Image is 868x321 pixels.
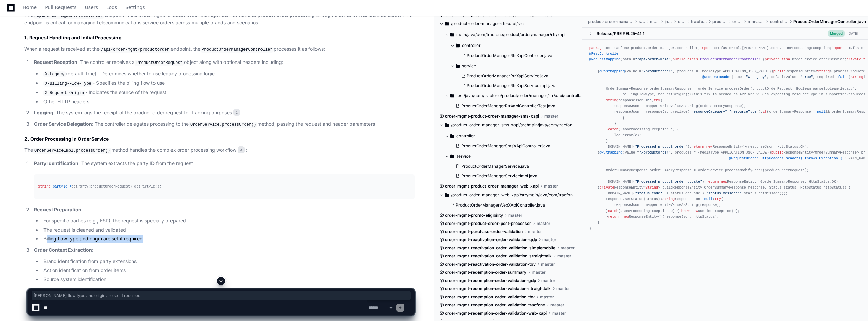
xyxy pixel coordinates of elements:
span: "/productorder" [641,69,673,73]
h2: 2. Order Processing in OrderService [24,136,415,142]
span: catch [608,209,618,213]
h2: 1. Request Handling and Initial Processing [24,34,415,41]
strong: Request Preparation [34,207,82,212]
span: Logs [106,5,117,10]
code: ProductOrderManagerController [200,47,274,53]
span: "Processed product order" [635,145,687,149]
p: When a request is received at the endpoint, the processes it as follows: [24,45,415,53]
span: order-mgmt-reactivation-order-validation-gdp [445,237,537,243]
span: catch [608,127,618,131]
span: String [662,197,675,201]
span: = [69,184,71,189]
svg: Directory [450,152,454,160]
strong: Logging [34,110,53,115]
span: ProductOrderManagerWebXApiController.java [456,202,545,208]
p: : [34,206,415,214]
svg: Directory [445,121,449,129]
svg: Directory [456,41,460,50]
span: @RestController [589,52,620,56]
span: java [665,19,672,24]
div: Release/PRE REL25-41 1 [597,31,644,36]
code: /api/order-mgmt/productorder [33,13,104,19]
button: service [445,151,577,162]
span: false [838,75,849,79]
span: return [706,180,719,184]
code: X-Billing-Flow-Type [43,81,93,87]
li: Action identification from order items [41,267,415,274]
span: tracfone [691,19,707,24]
span: 3 [238,146,245,153]
span: "/api/order-mgmt" [635,57,671,61]
span: "Processed product order update" [635,180,702,184]
span: return [608,215,620,219]
svg: Directory [445,20,449,28]
svg: Directory [450,92,454,100]
span: public [673,57,685,61]
span: String [851,75,863,79]
span: "status.code: " [635,191,666,195]
span: master [537,221,550,226]
button: ProductOrderManagerWebXApiController.java [448,200,573,210]
span: main [650,19,659,24]
span: "/productorder" [639,150,671,155]
span: "resourceCategory" [689,110,727,114]
span: "resourceType" [729,110,758,114]
span: master [561,245,575,251]
span: String [38,184,51,189]
span: new [622,215,629,219]
span: ProductOrderManagerRtrXapiService.java [467,73,548,79]
span: "" [648,98,652,102]
span: 2 [233,109,240,116]
span: test/java/com/tracfone/product/order/manager/rtr/xapi/controller [456,93,583,99]
span: order-mgmt-reactivation-order-validation-straighttalk [445,253,552,259]
code: X-Legacy [43,71,66,77]
span: @PostMapping [599,69,625,73]
span: String [646,185,658,190]
span: master [542,237,556,243]
svg: Directory [450,31,454,39]
span: String [817,69,830,73]
span: order-mgmt-product-order-post-processor [445,221,531,226]
span: order-mgmt-purchase-order-validation [445,229,523,234]
span: order-mgmt-promo-eligibility [445,213,503,218]
button: /product-order-manager-sms-xapi/src/main/java/com/tracfone/product/order/manager/sms/xapi [439,120,577,130]
strong: Order Service Delegation [34,121,92,127]
span: @RequestHeader HttpHeaders headers) throws Exception { [729,156,842,160]
span: "true" [800,75,813,79]
span: order-mgmt-reactivation-order-validation-simplemobile [445,245,555,251]
code: /api/order-mgmt/productorder [100,47,171,53]
span: @RequestHeader [702,75,731,79]
li: Other HTTP headers [41,98,415,106]
code: X-Request-Origin [43,90,85,96]
span: new [692,209,698,213]
span: Pull Requests [45,5,76,10]
code: ProductOrderRequest [135,60,184,66]
button: main/java/com/tracfone/product/order/manager/rtr/xapi [445,29,583,40]
span: private [765,57,779,61]
div: getParty(productOrderRequest).getPartyId(); [38,184,411,190]
svg: Directory [450,132,454,140]
span: product [712,19,727,24]
span: new [721,180,727,184]
span: ProductOrderManagerController.java [793,19,866,24]
span: order-mgmt-product-order-manager-web-xapi [445,183,539,189]
p: : The controller receives a object along with optional headers including: [34,58,415,67]
span: order-mgmt-reactivation-order-validation-tbv [445,262,536,267]
span: [PERSON_NAME] flow type and origin are set if required [34,293,409,298]
span: master [544,113,558,119]
button: ProductOrderManagerRtrXapiServiceImpl.java [458,81,579,90]
li: The request is cleaned and validated [41,226,415,234]
p: : The controller delegates processing to the method, passing the request and header parameters [34,120,415,128]
span: order-mgmt-product-order-manager-sms-xapi [445,113,539,119]
span: ProductOrderManagerServiceImpl.java [461,173,537,179]
strong: Order Context Extraction [34,247,92,253]
span: ProductOrderManagerRtrXapiController.java [467,53,553,58]
li: Billing flow type and origin are set if required [41,235,415,243]
button: ProductOrderManagerService.java [453,162,573,171]
span: manager [748,19,765,24]
span: service [456,154,471,159]
span: null [704,197,713,201]
span: private [847,57,861,61]
span: service [462,63,476,69]
span: package [589,46,604,50]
